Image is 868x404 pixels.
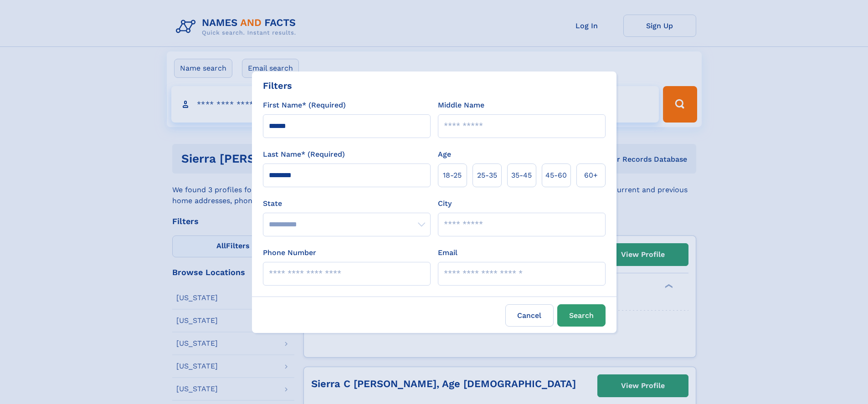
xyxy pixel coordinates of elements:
[263,198,431,209] label: State
[477,170,497,181] span: 25‑35
[438,149,451,160] label: Age
[263,100,346,111] label: First Name* (Required)
[443,170,462,181] span: 18‑25
[584,170,598,181] span: 60+
[263,149,345,160] label: Last Name* (Required)
[263,79,292,92] div: Filters
[438,198,452,209] label: City
[545,170,567,181] span: 45‑60
[557,304,606,327] button: Search
[505,304,554,327] label: Cancel
[511,170,532,181] span: 35‑45
[438,100,484,111] label: Middle Name
[263,247,316,258] label: Phone Number
[438,247,457,258] label: Email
